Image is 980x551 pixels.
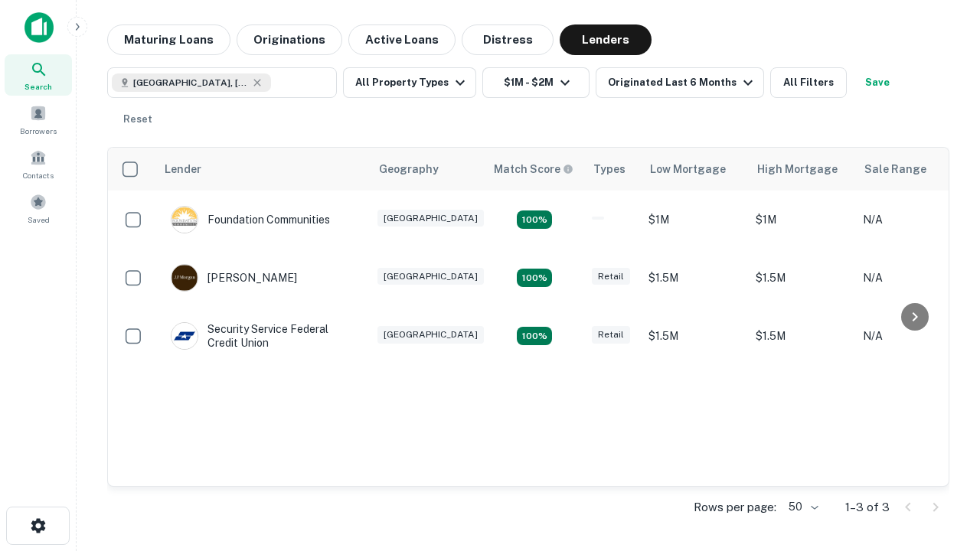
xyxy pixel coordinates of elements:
div: Lender [165,160,201,178]
a: Saved [5,187,72,229]
div: Sale Range [864,160,926,178]
span: Search [24,80,52,93]
div: Security Service Federal Credit Union [171,322,354,350]
button: All Filters [770,67,847,98]
div: Foundation Communities [171,206,330,233]
button: Save your search to get updates of matches that match your search criteria. [853,67,902,98]
p: 1–3 of 3 [845,498,890,517]
a: Borrowers [5,99,72,140]
div: Matching Properties: 1, hasApolloMatch: undefined [517,210,552,229]
button: Maturing Loans [107,24,230,55]
button: Lenders [560,24,652,55]
a: Contacts [5,143,72,184]
th: Low Mortgage [641,148,748,191]
div: [GEOGRAPHIC_DATA] [377,210,484,227]
button: All Property Types [343,67,476,98]
td: $1.5M [641,249,748,307]
td: $1.5M [748,307,855,365]
a: Search [5,54,72,96]
span: Saved [28,214,50,226]
div: [GEOGRAPHIC_DATA] [377,326,484,344]
th: Geography [370,148,485,191]
div: Matching Properties: 1, hasApolloMatch: undefined [517,269,552,287]
td: $1.5M [748,249,855,307]
div: Originated Last 6 Months [608,73,757,92]
span: [GEOGRAPHIC_DATA], [GEOGRAPHIC_DATA], [GEOGRAPHIC_DATA] [133,76,248,90]
img: picture [171,207,198,233]
td: $1M [641,191,748,249]
div: Low Mortgage [650,160,726,178]
td: $1.5M [641,307,748,365]
span: Contacts [23,169,54,181]
button: $1M - $2M [482,67,590,98]
div: 50 [782,496,821,518]
button: Reset [113,104,162,135]
td: $1M [748,191,855,249]
th: Lender [155,148,370,191]
div: Retail [592,268,630,285]
div: Retail [592,326,630,344]
div: High Mortgage [757,160,838,178]
th: Capitalize uses an advanced AI algorithm to match your search with the best lender. The match sco... [485,148,584,191]
div: Geography [379,160,439,178]
th: High Mortgage [748,148,855,191]
img: picture [171,265,198,291]
img: capitalize-icon.png [24,12,54,43]
h6: Match Score [494,161,570,178]
p: Rows per page: [694,498,776,517]
div: Matching Properties: 1, hasApolloMatch: undefined [517,327,552,345]
th: Types [584,148,641,191]
button: Active Loans [348,24,456,55]
img: picture [171,323,198,349]
button: Originations [237,24,342,55]
div: Capitalize uses an advanced AI algorithm to match your search with the best lender. The match sco... [494,161,573,178]
button: Distress [462,24,554,55]
div: [PERSON_NAME] [171,264,297,292]
iframe: Chat Widget [903,429,980,502]
div: Types [593,160,626,178]
button: Originated Last 6 Months [596,67,764,98]
div: [GEOGRAPHIC_DATA] [377,268,484,285]
span: Borrowers [20,125,57,137]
